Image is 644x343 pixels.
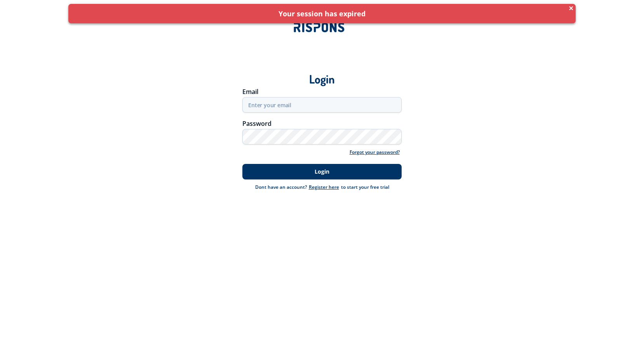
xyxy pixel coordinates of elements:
div: Email [242,89,402,95]
a: Forgot your password? [348,148,402,156]
a: Register here [307,184,341,190]
button: Login [242,164,402,179]
div: Password [242,120,402,127]
div: Login [56,60,588,87]
input: Enter your email [242,97,402,113]
span: × [568,5,574,11]
div: Your session has expired [74,10,570,17]
div: Dont have an account? [255,183,307,191]
div: to start your free trial [307,183,389,191]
